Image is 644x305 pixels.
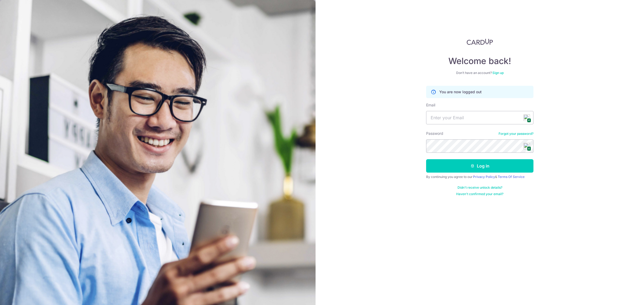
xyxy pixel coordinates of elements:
h4: Welcome back! [426,56,533,66]
span: 4 [527,118,531,123]
a: Terms Of Service [498,175,525,179]
button: Log in [426,159,533,173]
img: npw-badge-icon.svg [524,114,530,121]
a: Privacy Policy [473,175,495,179]
p: You are now logged out [439,89,482,95]
a: Didn't receive unlock details? [458,185,502,190]
a: Sign up [492,71,504,75]
span: 4 [527,146,531,151]
div: Don’t have an account? [426,71,533,75]
input: Enter your Email [426,111,533,124]
div: By continuing you agree to our & [426,175,533,179]
label: Password [426,131,443,136]
a: Forgot your password? [499,132,533,136]
img: CardUp Logo [467,39,493,45]
a: Haven't confirmed your email? [456,192,503,196]
label: Email [426,102,435,108]
img: npw-badge-icon.svg [524,143,530,149]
